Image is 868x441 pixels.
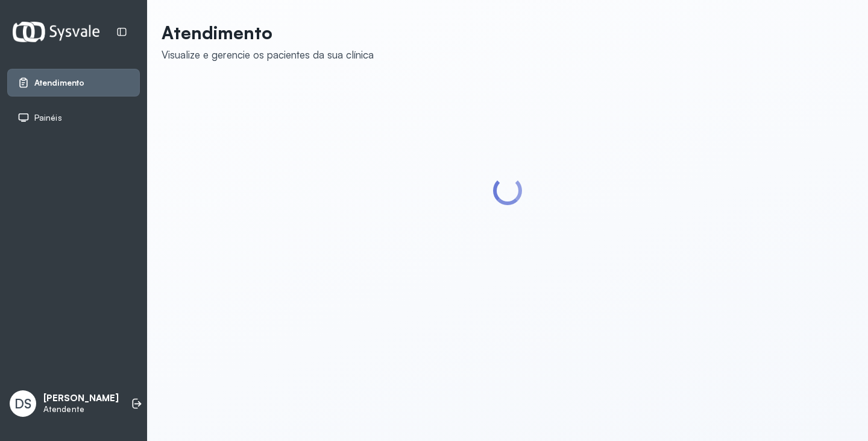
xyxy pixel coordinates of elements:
div: Visualize e gerencie os pacientes da sua clínica [162,48,374,61]
p: [PERSON_NAME] [43,393,119,404]
span: Atendimento [34,78,84,88]
span: Painéis [34,113,62,123]
p: Atendente [43,404,119,414]
span: DS [14,396,31,411]
a: Atendimento [17,77,130,89]
p: Atendimento [162,22,374,43]
img: Logotipo do estabelecimento [13,22,99,42]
